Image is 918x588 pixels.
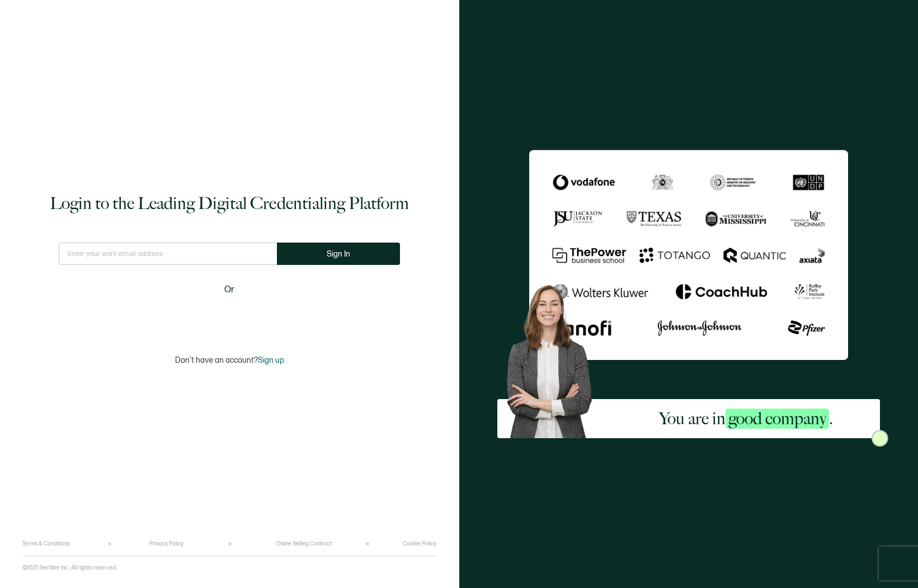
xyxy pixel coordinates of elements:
img: Sertifier Login - You are in <span class="strong-h">good company</span>. Hero [497,277,612,438]
h1: Login to the Leading Digital Credentialing Platform [50,192,409,215]
a: Terms & Conditions [22,540,70,547]
input: Enter your work email address [59,243,277,265]
a: Cookie Policy [403,540,436,547]
span: Sign In [327,250,350,258]
a: Online Selling Contract [276,540,332,547]
img: Sertifier Login - You are in <span class="strong-h">good company</span>. [529,150,848,360]
iframe: Chat Widget [726,462,918,588]
iframe: Sign in with Google Button [159,304,299,329]
p: Don't have an account? [175,355,284,365]
p: ©2025 Sertifier Inc.. All rights reserved. [22,565,117,571]
img: Sertifier Login [872,430,888,447]
span: Sign up [258,355,284,365]
span: Or [224,283,234,297]
button: Sign In [277,243,400,265]
h2: You are in . [659,407,833,430]
a: Privacy Policy [149,540,183,547]
span: good company [726,409,829,429]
